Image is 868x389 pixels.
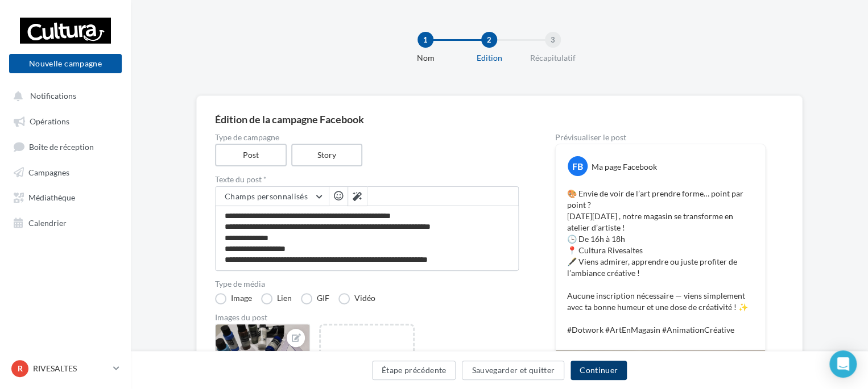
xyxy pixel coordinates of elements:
label: Type de campagne [215,133,519,141]
a: Calendrier [7,212,124,232]
button: Étape précédente [372,361,456,380]
a: Campagnes [7,161,124,182]
div: Images du post [215,313,519,321]
label: Texte du post * [215,175,519,183]
p: RIVESALTES [33,363,109,374]
span: Champs personnalisés [225,191,308,201]
div: FB [568,156,588,176]
div: 3 [545,32,561,48]
div: 1 [418,32,433,48]
span: Campagnes [28,167,69,177]
button: Sauvegarder et quitter [462,361,564,380]
div: Prévisualiser le post [555,133,766,141]
span: Médiathèque [28,193,75,202]
a: Boîte de réception [7,136,124,157]
div: Edition [453,52,526,64]
div: Récapitulatif [516,52,589,64]
a: Médiathèque [7,186,124,207]
button: Champs personnalisés [216,187,329,206]
label: Post [215,144,287,166]
label: GIF [301,293,329,304]
a: Opérations [7,110,124,131]
div: Édition de la campagne Facebook [215,114,784,124]
div: Ma page Facebook [592,161,657,173]
button: Continuer [571,361,627,380]
button: Nouvelle campagne [9,54,122,73]
span: Boîte de réception [29,141,94,151]
button: Notifications [7,85,119,106]
span: Opérations [30,116,69,126]
span: R [18,363,23,374]
label: Image [215,293,252,304]
label: Story [291,144,363,166]
span: Calendrier [28,217,67,227]
label: Vidéo [338,293,375,304]
label: Type de média [215,280,519,288]
a: R RIVESALTES [9,358,122,379]
div: Nom [389,52,462,64]
label: Lien [261,293,292,304]
div: Open Intercom Messenger [829,350,857,378]
div: 2 [481,32,497,48]
p: 🎨 Envie de voir de l’art prendre forme… point par point ? [DATE][DATE] , notre magasin se transfo... [567,188,754,336]
span: Notifications [30,91,76,101]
